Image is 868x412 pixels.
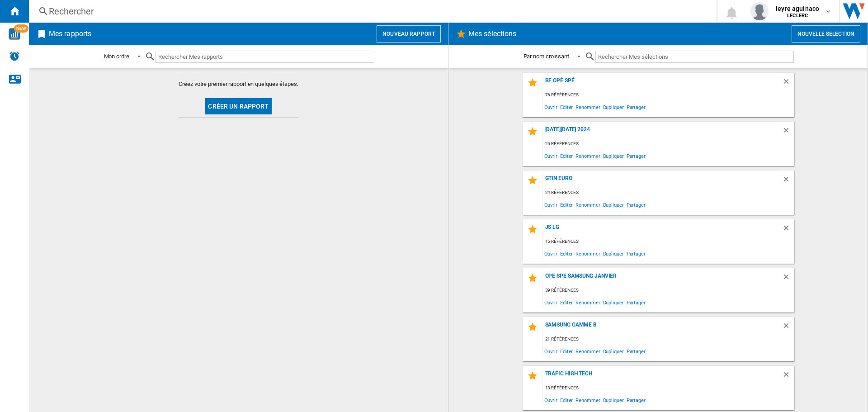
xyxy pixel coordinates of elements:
span: Editer [559,345,574,357]
span: Renommer [574,296,601,308]
span: Partager [625,101,647,113]
div: Rechercher [49,5,693,18]
span: Dupliquer [602,101,625,113]
div: 13 références [543,383,794,394]
div: Supprimer [782,175,794,187]
span: Ouvrir [543,296,559,308]
span: Ouvrir [543,247,559,260]
span: Partager [625,394,647,406]
div: 39 références [543,285,794,296]
div: 15 références [543,236,794,247]
div: Supprimer [782,126,794,138]
div: BF opé spé [543,77,782,90]
img: profile.jpg [750,2,769,20]
span: Renommer [574,101,601,113]
div: 76 références [543,90,794,101]
div: Supprimer [782,273,794,285]
div: Samsung gamme B [543,322,782,334]
span: Dupliquer [602,345,625,357]
span: Editer [559,199,574,211]
div: 24 références [543,187,794,199]
span: Renommer [574,345,601,357]
span: Editer [559,150,574,162]
div: trafic high tech [543,370,782,383]
div: JS LG [543,224,782,236]
div: Supprimer [782,370,794,383]
button: Nouvelle selection [792,25,860,43]
span: Créez votre premier rapport en quelques étapes. [179,80,298,88]
span: Partager [625,247,647,260]
div: GTIN EURO [543,175,782,187]
button: Nouveau rapport [377,25,441,43]
div: Mon ordre [104,53,129,60]
span: NEW [14,24,28,33]
span: Editer [559,101,574,113]
span: Partager [625,345,647,357]
div: 21 références [543,334,794,345]
h2: Mes sélections [467,25,518,43]
span: Dupliquer [602,199,625,211]
span: Editer [559,296,574,308]
span: Ouvrir [543,199,559,211]
input: Rechercher Mes rapports [156,51,374,63]
img: alerts-logo.svg [9,51,20,62]
span: Ouvrir [543,345,559,357]
span: Renommer [574,150,601,162]
span: leyre aguinaco [776,4,819,13]
span: Dupliquer [602,247,625,260]
div: Supprimer [782,77,794,90]
h2: Mes rapports [47,25,93,43]
div: [DATE][DATE] 2024 [543,126,782,138]
button: Créer un rapport [205,98,271,114]
span: Ouvrir [543,150,559,162]
span: Dupliquer [602,296,625,308]
span: Renommer [574,199,601,211]
span: Partager [625,296,647,308]
div: Supprimer [782,322,794,334]
div: OPE SPE SAMSUNG JANVIER [543,273,782,285]
input: Rechercher Mes sélections [595,51,794,63]
span: Ouvrir [543,101,559,113]
span: Renommer [574,394,601,406]
span: Dupliquer [602,150,625,162]
span: Partager [625,199,647,211]
span: Renommer [574,247,601,260]
span: Editer [559,394,574,406]
b: LECLERC [787,13,808,19]
span: Editer [559,247,574,260]
div: Supprimer [782,224,794,236]
img: wise-card.svg [9,28,20,40]
div: Par nom croissant [524,53,569,60]
div: 25 références [543,138,794,150]
span: Ouvrir [543,394,559,406]
span: Partager [625,150,647,162]
span: Dupliquer [602,394,625,406]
